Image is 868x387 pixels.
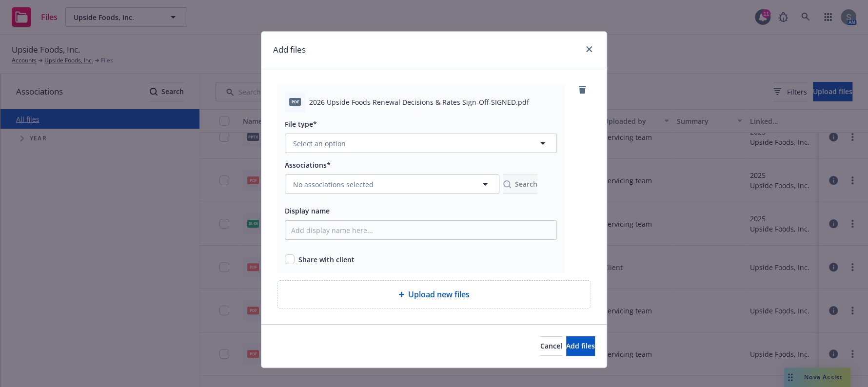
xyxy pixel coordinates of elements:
[293,179,374,190] span: No associations selected
[277,280,591,309] div: Upload new files
[503,174,537,194] button: SearchSearch
[566,336,595,356] button: Add files
[566,341,595,350] span: Add files
[576,84,588,96] a: remove
[285,174,499,194] button: No associations selected
[285,134,557,153] button: Select an option
[293,138,346,149] span: Select an option
[503,180,511,188] svg: Search
[285,160,331,170] span: Associations*
[503,175,537,193] div: Search
[273,43,306,56] h1: Add files
[583,43,595,55] a: close
[289,98,301,105] span: pdf
[309,97,529,107] span: 2026 Upside Foods Renewal Decisions & Rates Sign-Off-SIGNED.pdf
[298,254,355,265] span: Share with client
[408,289,470,300] span: Upload new files
[285,119,317,129] span: File type*
[540,341,562,350] span: Cancel
[540,336,562,356] button: Cancel
[285,206,330,215] span: Display name
[285,220,557,240] input: Add display name here...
